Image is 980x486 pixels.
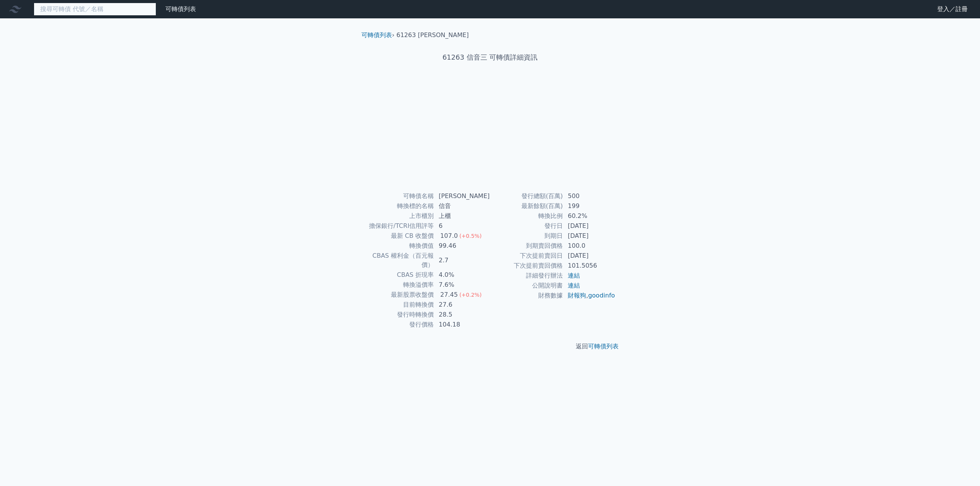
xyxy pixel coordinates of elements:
[568,292,586,299] a: 財報狗
[364,290,434,300] td: 最新股票收盤價
[434,270,490,280] td: 4.0%
[364,300,434,310] td: 目前轉換價
[459,292,482,298] span: (+0.2%)
[364,270,434,280] td: CBAS 折現率
[355,342,625,351] p: 返回
[434,241,490,251] td: 99.46
[434,191,490,201] td: [PERSON_NAME]
[364,191,434,201] td: 可轉債名稱
[434,300,490,310] td: 27.6
[34,3,156,16] input: 搜尋可轉債 代號／名稱
[364,310,434,320] td: 發行時轉換價
[355,52,625,63] h1: 61263 信音三 可轉債詳細資訊
[490,271,563,281] td: 詳細發行辦法
[563,191,616,201] td: 500
[490,221,563,231] td: 發行日
[563,231,616,241] td: [DATE]
[364,221,434,231] td: 擔保銀行/TCRI信用評等
[490,261,563,271] td: 下次提前賣回價格
[364,320,434,330] td: 發行價格
[361,31,394,40] li: ›
[563,211,616,221] td: 60.2%
[364,201,434,211] td: 轉換標的名稱
[364,251,434,270] td: CBAS 權利金（百元報價）
[490,241,563,251] td: 到期賣回價格
[364,280,434,290] td: 轉換溢價率
[490,231,563,241] td: 到期日
[490,251,563,261] td: 下次提前賣回日
[439,231,459,241] div: 107.0
[364,211,434,221] td: 上市櫃別
[434,201,490,211] td: 信音
[434,320,490,330] td: 104.18
[165,5,196,13] a: 可轉債列表
[588,292,615,299] a: goodinfo
[563,201,616,211] td: 199
[434,310,490,320] td: 28.5
[364,231,434,241] td: 最新 CB 收盤價
[563,251,616,261] td: [DATE]
[931,3,974,15] a: 登入／註冊
[490,281,563,291] td: 公開說明書
[568,282,580,289] a: 連結
[434,211,490,221] td: 上櫃
[490,191,563,201] td: 發行總額(百萬)
[434,251,490,270] td: 2.7
[568,272,580,279] a: 連結
[563,241,616,251] td: 100.0
[397,31,469,40] li: 61263 [PERSON_NAME]
[563,261,616,271] td: 101.5056
[563,291,616,301] td: ,
[490,201,563,211] td: 最新餘額(百萬)
[459,233,482,239] span: (+0.5%)
[490,211,563,221] td: 轉換比例
[563,221,616,231] td: [DATE]
[439,290,459,299] div: 27.45
[361,31,392,39] a: 可轉債列表
[490,291,563,301] td: 財務數據
[364,241,434,251] td: 轉換價值
[588,343,619,350] a: 可轉債列表
[434,280,490,290] td: 7.6%
[434,221,490,231] td: 6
